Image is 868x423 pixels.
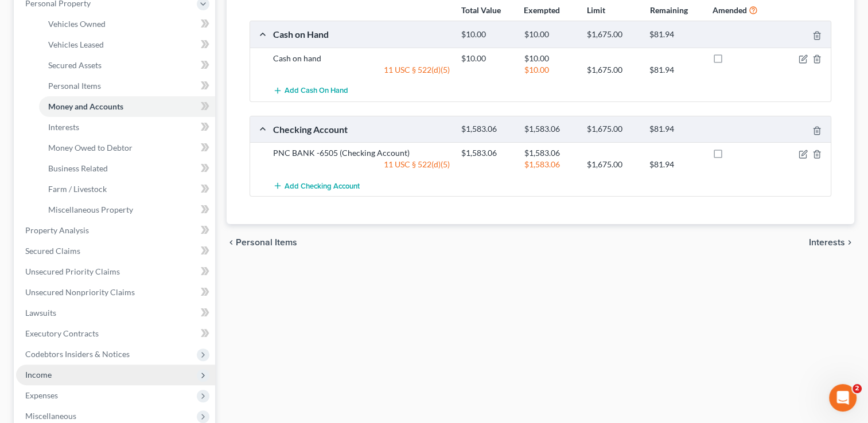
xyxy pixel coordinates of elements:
div: Cash on Hand [267,28,456,40]
strong: Remaining [649,5,687,15]
div: $10.00 [518,64,581,76]
div: Checking Account [267,123,456,135]
i: chevron_right [845,238,854,247]
a: Personal Items [39,76,215,96]
div: $1,675.00 [581,159,644,170]
a: Unsecured Priority Claims [16,261,215,282]
div: $81.94 [644,64,706,76]
span: Money and Accounts [48,101,123,111]
span: Interests [809,238,845,247]
span: Money Owed to Debtor [48,143,133,152]
span: Add Checking Account [285,181,360,190]
strong: Limit [587,5,605,15]
div: $1,583.06 [456,147,518,159]
div: $81.94 [644,29,706,40]
div: $1,583.06 [518,147,581,159]
div: $81.94 [644,124,706,135]
div: $1,583.06 [456,124,518,135]
button: chevron_left Personal Items [227,238,297,247]
div: $1,583.06 [518,159,581,170]
a: Secured Assets [39,55,215,76]
span: Miscellaneous [25,411,76,421]
span: Miscellaneous Property [48,205,133,214]
strong: Total Value [461,5,501,15]
a: Unsecured Nonpriority Claims [16,282,215,303]
span: Secured Claims [25,246,80,256]
button: Add Cash on Hand [273,80,348,101]
span: Unsecured Priority Claims [25,267,120,276]
div: $10.00 [518,29,581,40]
div: $10.00 [456,29,518,40]
span: Personal Items [236,238,297,247]
a: Property Analysis [16,220,215,241]
div: $1,675.00 [581,124,644,135]
a: Lawsuits [16,303,215,323]
button: Add Checking Account [273,175,360,196]
a: Interests [39,117,215,138]
span: Business Related [48,163,108,173]
span: Secured Assets [48,60,102,70]
div: $10.00 [518,53,581,64]
span: Vehicles Owned [48,19,106,29]
span: Unsecured Nonpriority Claims [25,287,135,297]
a: Money Owed to Debtor [39,138,215,158]
div: Cash on hand [267,53,456,64]
div: 11 USC § 522(d)(5) [267,64,456,76]
a: Money and Accounts [39,96,215,117]
span: Income [25,370,52,379]
span: Farm / Livestock [48,184,107,194]
span: Property Analysis [25,225,89,235]
a: Vehicles Leased [39,34,215,55]
a: Business Related [39,158,215,179]
a: Farm / Livestock [39,179,215,199]
div: $1,675.00 [581,29,644,40]
div: PNC BANK -6505 (Checking Account) [267,147,456,159]
div: $1,675.00 [581,64,644,76]
iframe: Intercom live chat [829,384,857,412]
i: chevron_left [227,238,236,247]
span: 2 [853,384,862,393]
span: Expenses [25,390,58,400]
a: Vehicles Owned [39,14,215,34]
span: Vehicles Leased [48,40,104,49]
div: $10.00 [456,53,518,64]
span: Personal Items [48,81,101,91]
a: Executory Contracts [16,323,215,344]
strong: Exempted [524,5,560,15]
div: $1,583.06 [518,124,581,135]
strong: Amended [713,5,747,15]
span: Executory Contracts [25,328,99,338]
div: 11 USC § 522(d)(5) [267,159,456,170]
span: Codebtors Insiders & Notices [25,349,130,359]
a: Miscellaneous Property [39,199,215,220]
div: $81.94 [644,159,706,170]
button: Interests chevron_right [809,238,854,247]
span: Interests [48,122,79,132]
span: Lawsuits [25,308,56,318]
span: Add Cash on Hand [285,87,348,96]
a: Secured Claims [16,241,215,261]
